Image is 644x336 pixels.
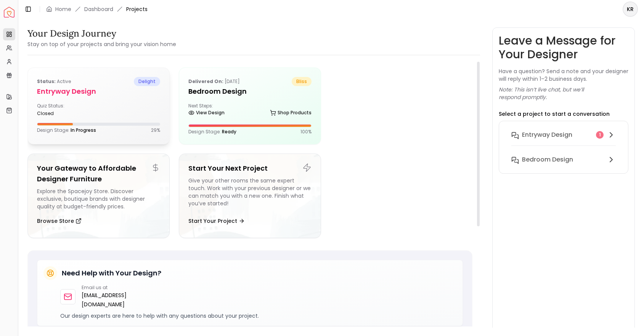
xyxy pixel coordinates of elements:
span: delight [134,77,160,86]
p: Design Stage: [37,127,96,133]
p: Select a project to start a conversation [499,110,610,118]
div: Give your other rooms the same expert touch. Work with your previous designer or we can match you... [188,177,312,210]
span: Projects [126,5,148,13]
p: Note: This isn’t live chat, but we’ll respond promptly. [499,86,628,101]
a: Spacejoy [4,7,14,18]
span: In Progress [71,127,96,133]
a: Dashboard [84,5,113,13]
h3: Your Design Journey [27,27,176,40]
button: Browse Store [37,213,82,229]
small: Stay on top of your projects and bring your vision home [27,40,176,48]
div: closed [37,110,95,117]
div: Next Steps: [188,103,312,118]
p: Have a question? Send a note and your designer will reply within 1–2 business days. [499,67,628,83]
a: Home [55,5,71,13]
h5: Bedroom Design [188,86,312,97]
p: [DATE] [188,77,240,86]
button: KR [623,2,638,17]
a: Start Your Next ProjectGive your other rooms the same expert touch. Work with your previous desig... [179,154,321,238]
h5: Your Gateway to Affordable Designer Furniture [37,163,160,184]
p: Design Stage: [188,129,236,135]
a: Your Gateway to Affordable Designer FurnitureExplore the Spacejoy Store. Discover exclusive, bout... [27,154,170,238]
h6: Bedroom Design [522,155,573,164]
p: Our design experts are here to help with any questions about your project. [60,312,456,320]
a: View Design [188,107,225,118]
h5: Need Help with Your Design? [62,268,161,278]
div: 1 [596,131,604,139]
img: Spacejoy Logo [4,7,14,18]
h3: Leave a Message for Your Designer [499,34,628,61]
p: active [37,77,71,86]
span: KR [623,2,637,16]
div: Quiz Status: [37,103,95,117]
p: 100 % [300,129,312,135]
p: Email us at [82,285,150,291]
a: [EMAIL_ADDRESS][DOMAIN_NAME] [82,291,150,309]
h5: Start Your Next Project [188,163,312,174]
p: 29 % [151,127,160,133]
nav: breadcrumb [46,5,148,13]
button: Bedroom Design [505,152,622,167]
a: Shop Products [270,107,312,118]
b: Delivered on: [188,78,223,85]
span: bliss [292,77,312,86]
b: Status: [37,78,56,85]
div: Explore the Spacejoy Store. Discover exclusive, boutique brands with designer quality at budget-f... [37,187,160,210]
h6: entryway design [522,130,572,139]
button: Start Your Project [188,213,245,229]
button: entryway design1 [505,127,622,152]
span: Ready [222,128,236,135]
h5: entryway design [37,86,160,97]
